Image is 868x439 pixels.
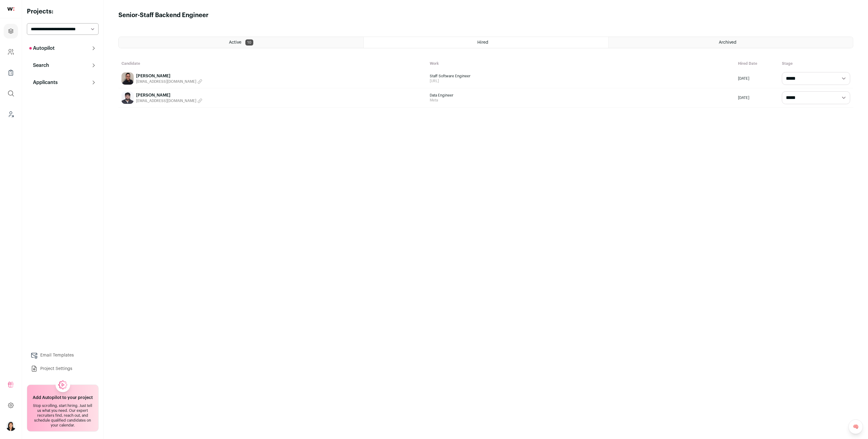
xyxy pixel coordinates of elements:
h1: Senior-Staff Backend Engineer [118,11,853,20]
a: Projects [4,24,18,38]
h2: Add Autopilot to your project [33,395,93,401]
img: 6c6d481c765298ec313c6e81d37dbdb955730f6bbd513580c558353d43b23f40 [121,92,134,104]
img: wellfound-shorthand-0d5821cbd27db2630d0214b213865d53afaa358527fdda9d0ea32b1df1b89c2c.svg [7,7,14,11]
img: 13709957-medium_jpg [6,421,16,431]
span: Data Engineer [430,93,732,98]
a: [PERSON_NAME] [136,92,202,98]
a: Company Lists [4,65,18,80]
div: [DATE] [735,69,779,88]
a: Email Templates [27,349,99,361]
button: [EMAIL_ADDRESS][DOMAIN_NAME] [136,79,202,84]
div: Hired Date [735,58,779,69]
div: Work [427,58,735,69]
span: Active [229,40,242,45]
span: 10 [245,39,253,46]
span: Hired [478,40,489,45]
h2: Projects: [27,7,99,16]
button: Open dropdown [6,421,16,431]
div: Candidate [118,58,427,69]
span: Archived [719,40,737,45]
span: [EMAIL_ADDRESS][DOMAIN_NAME] [136,79,196,84]
a: Project Settings [27,363,99,375]
button: [EMAIL_ADDRESS][DOMAIN_NAME] [136,98,202,103]
button: Applicants [27,76,99,89]
img: 9402ff54faca72bc56f197f1acb0d1fe74d7f211a6248d47dbd6e50a6861dc1d [121,72,134,85]
a: [PERSON_NAME] [136,73,202,79]
a: Leads (Backoffice) [4,107,18,122]
button: Search [27,59,99,71]
div: Stage [779,58,853,69]
div: [DATE] [735,88,779,107]
a: Company and ATS Settings [4,45,18,59]
p: Applicants [29,79,58,86]
a: Archived [609,37,853,48]
a: Active 10 [119,37,363,48]
span: [EMAIL_ADDRESS][DOMAIN_NAME] [136,98,196,103]
p: Autopilot [29,45,55,52]
span: [URL] [430,79,732,83]
a: 🧠 [848,419,863,434]
div: Stop scrolling, start hiring. Just tell us what you need. Our expert recruiters find, reach out, ... [31,403,95,428]
p: Search [29,62,49,69]
span: Staff Software Engineer [430,74,732,79]
button: Autopilot [27,42,99,54]
span: Meta [430,98,732,103]
a: Add Autopilot to your project Stop scrolling, start hiring. Just tell us what you need. Our exper... [27,385,99,432]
